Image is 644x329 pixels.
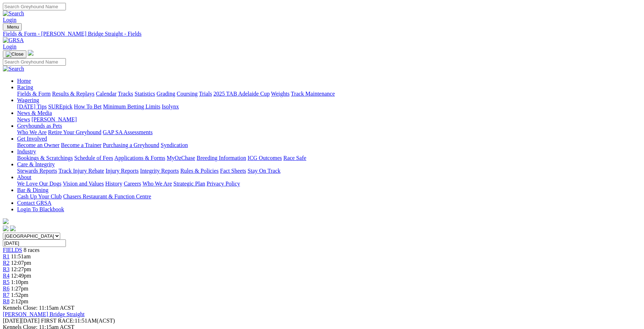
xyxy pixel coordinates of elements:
[103,129,153,135] a: GAP SA Assessments
[11,266,31,272] span: 12:27pm
[17,91,641,97] div: Racing
[7,24,19,30] span: Menu
[162,103,179,110] a: Isolynx
[17,200,51,206] a: Contact GRSA
[17,97,39,103] a: Wagering
[63,193,151,199] a: Chasers Restaurant & Function Centre
[3,279,10,285] a: R5
[17,148,36,155] a: Industry
[103,103,160,110] a: Minimum Betting Limits
[3,285,10,292] a: R6
[17,155,641,161] div: Industry
[3,3,66,10] input: Search
[11,273,31,279] span: 12:49pm
[199,91,212,97] a: Trials
[17,129,47,135] a: Who We Are
[161,142,188,148] a: Syndication
[142,181,172,187] a: Who We Are
[48,103,72,110] a: SUREpick
[17,181,61,187] a: We Love Our Dogs
[41,318,115,324] span: 11:51AM(ACST)
[17,187,48,193] a: Bar & Dining
[3,292,10,298] span: R7
[3,311,84,317] a: [PERSON_NAME] Bridge Straight
[58,168,104,174] a: Track Injury Rebate
[17,84,33,90] a: Racing
[105,181,122,187] a: History
[3,226,9,231] img: facebook.svg
[3,50,26,58] button: Toggle navigation
[3,305,74,311] span: Kennels Close: 11:15am ACST
[180,168,219,174] a: Rules & Policies
[291,91,335,97] a: Track Maintenance
[17,193,62,199] a: Cash Up Your Club
[96,91,116,97] a: Calendar
[124,181,141,187] a: Careers
[3,31,641,37] a: Fields & Form - [PERSON_NAME] Bridge Straight - Fields
[17,193,641,200] div: Bar & Dining
[17,174,31,180] a: About
[3,23,22,31] button: Toggle navigation
[167,155,195,161] a: MyOzChase
[11,253,31,259] span: 11:51am
[48,129,102,135] a: Retire Your Greyhound
[177,91,198,97] a: Coursing
[114,155,165,161] a: Applications & Forms
[3,17,16,23] a: Login
[17,91,51,97] a: Fields & Form
[63,181,104,187] a: Vision and Values
[17,206,64,212] a: Login To Blackbook
[11,298,28,304] span: 2:12pm
[74,155,113,161] a: Schedule of Fees
[17,181,641,187] div: About
[3,260,10,266] a: R2
[283,155,306,161] a: Race Safe
[17,168,57,174] a: Stewards Reports
[17,116,30,122] a: News
[31,116,77,122] a: [PERSON_NAME]
[103,142,159,148] a: Purchasing a Greyhound
[3,58,66,66] input: Search
[105,168,139,174] a: Injury Reports
[3,273,10,279] a: R4
[3,298,10,304] a: R8
[17,155,73,161] a: Bookings & Scratchings
[11,279,28,285] span: 1:10pm
[3,253,10,259] a: R1
[135,91,155,97] a: Statistics
[3,266,10,272] a: R3
[11,285,28,292] span: 1:27pm
[17,129,641,136] div: Greyhounds as Pets
[3,218,9,224] img: logo-grsa-white.png
[197,155,246,161] a: Breeding Information
[220,168,246,174] a: Fact Sheets
[173,181,205,187] a: Strategic Plan
[140,168,179,174] a: Integrity Reports
[3,66,24,72] img: Search
[3,37,24,44] img: GRSA
[17,123,62,129] a: Greyhounds as Pets
[3,318,40,324] span: [DATE]
[271,91,290,97] a: Weights
[3,318,21,324] span: [DATE]
[17,136,47,142] a: Get Involved
[248,155,282,161] a: ICG Outcomes
[61,142,102,148] a: Become a Trainer
[3,239,66,247] input: Select date
[41,318,74,324] span: FIRST RACE:
[17,103,47,110] a: [DATE] Tips
[74,103,102,110] a: How To Bet
[118,91,133,97] a: Tracks
[28,50,33,56] img: logo-grsa-white.png
[3,247,22,253] a: FIELDS
[207,181,240,187] a: Privacy Policy
[17,142,641,148] div: Get Involved
[17,78,31,84] a: Home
